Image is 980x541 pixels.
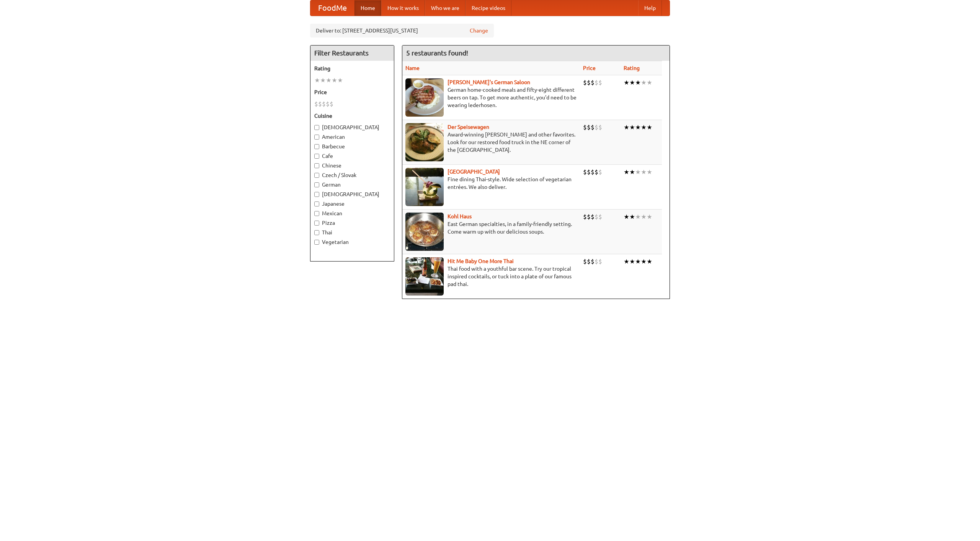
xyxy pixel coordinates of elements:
label: Pizza [314,219,390,227]
input: Barbecue [314,144,319,149]
li: $ [595,123,598,132]
li: $ [583,257,587,266]
a: Help [638,0,662,16]
label: Chinese [314,162,390,169]
a: [GEOGRAPHIC_DATA] [448,169,500,175]
li: ★ [337,76,343,84]
li: $ [598,78,602,87]
li: $ [591,257,595,266]
li: ★ [320,76,326,84]
li: $ [330,100,333,108]
li: ★ [629,213,635,221]
li: ★ [641,123,647,132]
li: $ [587,78,591,87]
a: Name [405,65,420,71]
li: $ [595,257,598,266]
li: $ [587,213,591,221]
li: ★ [624,213,629,221]
p: German home-cooked meals and fifty-eight different beers on tap. To get more authentic, you'd nee... [405,86,577,109]
label: [DEMOGRAPHIC_DATA] [314,190,390,198]
img: speisewagen.jpg [405,123,444,161]
li: ★ [624,123,629,132]
label: Thai [314,229,390,236]
li: ★ [635,78,641,87]
label: Czech / Slovak [314,171,390,179]
label: Vegetarian [314,238,390,246]
input: Chinese [314,163,319,168]
img: babythai.jpg [405,257,444,296]
img: esthers.jpg [405,78,444,117]
a: Who we are [425,0,465,16]
li: ★ [641,78,647,87]
input: American [314,135,319,140]
li: $ [583,213,587,221]
label: German [314,181,390,188]
a: Price [583,65,596,71]
li: ★ [332,76,337,84]
input: German [314,182,319,187]
li: $ [583,168,587,176]
p: Award-winning [PERSON_NAME] and other favorites. Look for our restored food truck in the NE corne... [405,131,577,154]
input: Pizza [314,221,319,226]
li: ★ [635,168,641,176]
li: ★ [629,123,635,132]
h4: Filter Restaurants [310,45,394,61]
li: ★ [635,257,641,266]
input: Czech / Slovak [314,173,319,178]
li: $ [591,78,595,87]
input: Japanese [314,201,319,206]
a: Kohl Haus [448,213,472,219]
li: $ [595,213,598,221]
a: Change [470,27,488,34]
label: [DEMOGRAPHIC_DATA] [314,123,390,131]
li: $ [318,100,322,108]
li: ★ [314,76,320,84]
label: American [314,133,390,141]
a: Rating [624,65,640,71]
li: $ [598,257,602,266]
li: ★ [647,123,652,132]
img: satay.jpg [405,168,444,206]
li: $ [591,213,595,221]
li: $ [591,123,595,132]
li: ★ [647,257,652,266]
input: [DEMOGRAPHIC_DATA] [314,192,319,197]
li: ★ [629,257,635,266]
li: $ [595,78,598,87]
label: Mexican [314,210,390,217]
li: ★ [624,168,629,176]
li: $ [587,257,591,266]
p: East German specialties, in a family-friendly setting. Come warm up with our delicious soups. [405,220,577,236]
li: ★ [635,213,641,221]
li: $ [326,100,330,108]
label: Japanese [314,200,390,208]
label: Cafe [314,152,390,160]
li: $ [591,168,595,176]
p: Thai food with a youthful bar scene. Try our tropical inspired cocktails, or tuck into a plate of... [405,265,577,288]
li: ★ [624,78,629,87]
input: Cafe [314,154,319,159]
img: kohlhaus.jpg [405,213,444,251]
li: $ [587,123,591,132]
input: Mexican [314,211,319,216]
li: ★ [629,168,635,176]
li: $ [583,123,587,132]
a: Der Speisewagen [448,124,489,130]
input: Thai [314,230,319,235]
li: ★ [647,168,652,176]
li: ★ [647,213,652,221]
input: [DEMOGRAPHIC_DATA] [314,125,319,130]
label: Barbecue [314,143,390,150]
b: [PERSON_NAME]'s German Saloon [448,79,530,85]
li: $ [598,123,602,132]
div: Deliver to: [STREET_ADDRESS][US_STATE] [310,24,494,37]
li: $ [322,100,326,108]
li: ★ [624,257,629,266]
a: Recipe videos [465,0,511,16]
h5: Rating [314,65,390,72]
li: ★ [326,76,332,84]
a: Hit Me Baby One More Thai [448,258,514,264]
